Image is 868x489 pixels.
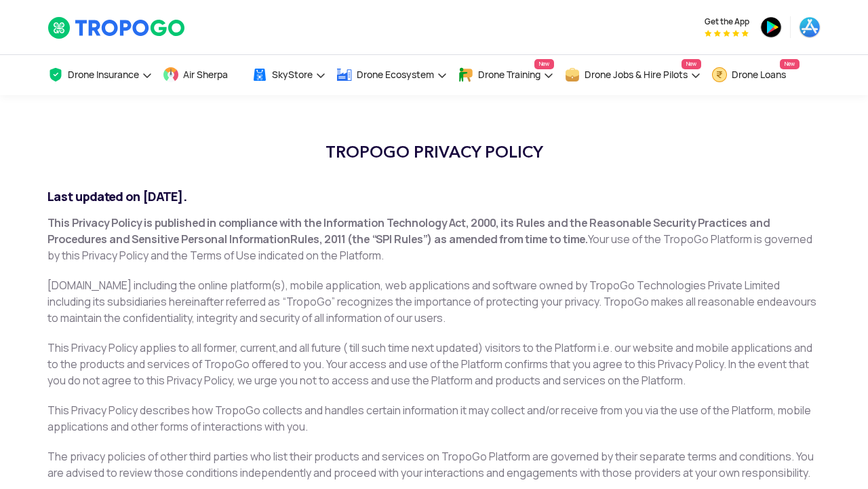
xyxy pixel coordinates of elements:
[682,59,701,69] span: New
[732,69,786,80] span: Drone Loans
[534,59,554,69] span: New
[47,215,821,264] p: Your use of the TropoGo Platform is governed by this Privacy Policy and the Terms of Use indicate...
[711,55,800,95] a: Drone LoansNew
[478,69,540,80] span: Drone Training
[47,449,821,482] p: The privacy policies of other third parties who list their products and services on TropoGo Platf...
[585,69,688,80] span: Drone Jobs & Hire Pilots
[47,136,821,168] h1: TROPOGO PRIVACY POLICY
[47,189,821,205] h2: Last updated on [DATE].
[47,55,153,95] a: Drone Insurance
[705,30,749,37] img: App Raking
[780,59,800,69] span: New
[272,69,313,80] span: SkyStore
[183,69,228,80] span: Air Sherpa
[564,55,701,95] a: Drone Jobs & Hire PilotsNew
[458,55,554,95] a: Drone TrainingNew
[705,16,749,27] span: Get the App
[68,69,139,80] span: Drone Insurance
[357,69,434,80] span: Drone Ecosystem
[47,340,821,389] p: This Privacy Policy applies to all former, current,and all future ( till such time next updated) ...
[336,55,448,95] a: Drone Ecosystem
[47,403,821,435] p: This Privacy Policy describes how TropoGo collects and handles certain information it may collect...
[47,278,821,327] p: [DOMAIN_NAME] including the online platform(s), mobile application, web applications and software...
[47,16,186,39] img: TropoGo Logo
[760,16,782,38] img: ic_playstore.png
[252,55,326,95] a: SkyStore
[47,216,770,247] strong: This Privacy Policy is published in compliance with the Information Technology Act, 2000, its Rul...
[163,55,241,95] a: Air Sherpa
[799,16,821,38] img: ic_appstore.png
